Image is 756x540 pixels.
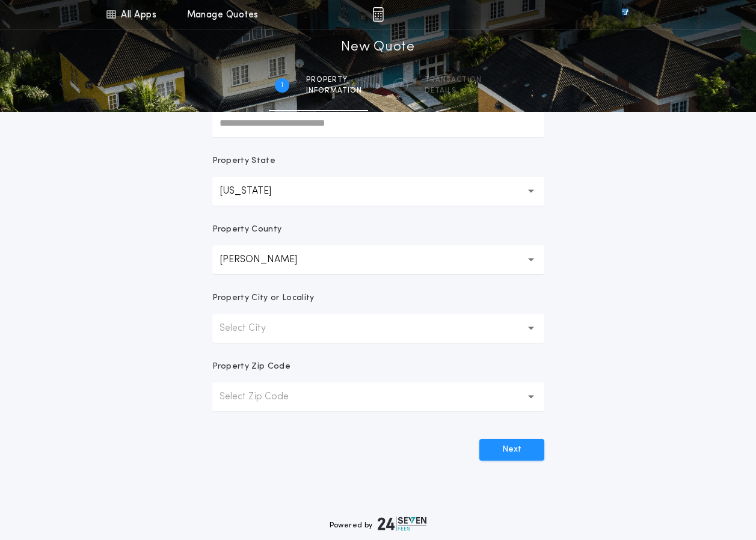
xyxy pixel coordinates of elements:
[220,184,290,198] p: [US_STATE]
[479,439,544,461] button: Next
[378,517,427,531] img: logo
[306,86,362,96] span: information
[425,86,482,96] span: details
[212,314,544,343] button: Select City
[600,8,650,20] img: vs-icon
[212,382,544,411] button: Select Zip Code
[330,517,427,531] div: Powered by
[212,224,282,236] p: Property County
[341,38,414,57] h1: New Quote
[220,390,308,404] p: Select Zip Code
[425,75,482,85] span: Transaction
[212,155,275,167] p: Property State
[220,321,285,336] p: Select City
[212,292,315,304] p: Property City or Locality
[281,81,283,90] h2: 1
[306,75,362,85] span: Property
[220,253,316,267] p: [PERSON_NAME]
[212,361,290,373] p: Property Zip Code
[372,7,384,22] img: img
[212,177,544,206] button: [US_STATE]
[398,81,402,90] h2: 2
[212,245,544,274] button: [PERSON_NAME]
